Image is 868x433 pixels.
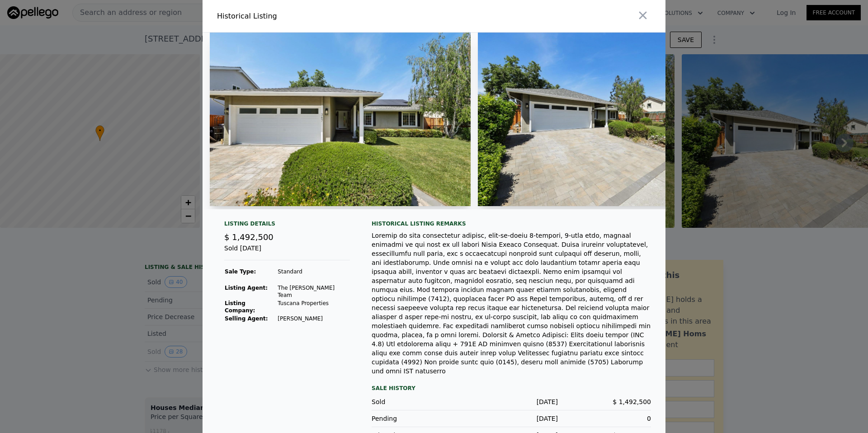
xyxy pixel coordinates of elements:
td: Tuscana Properties [277,299,350,315]
div: Pending [372,414,465,423]
span: $ 1,492,500 [224,232,274,242]
td: [PERSON_NAME] [277,315,350,323]
div: Loremip do sita consectetur adipisc, elit-se-doeiu 8-tempori, 9-utla etdo, magnaal enimadmi ve qu... [372,231,651,376]
span: $ 1,492,500 [613,398,651,405]
div: Historical Listing [217,11,430,22]
td: Standard [277,268,350,276]
div: [DATE] [465,397,558,406]
div: Sold [372,397,465,406]
strong: Listing Agent: [225,285,268,291]
div: Sold [DATE] [224,244,350,260]
img: Property Img [478,33,739,206]
strong: Selling Agent: [225,315,268,322]
div: Historical Listing remarks [372,220,651,227]
div: [DATE] [465,414,558,423]
td: The [PERSON_NAME] Team [277,284,350,299]
strong: Sale Type: [225,268,256,275]
img: Property Img [210,33,471,206]
div: Sale History [372,383,651,394]
strong: Listing Company: [225,300,255,314]
div: 0 [558,414,651,423]
div: Listing Details [224,220,350,231]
